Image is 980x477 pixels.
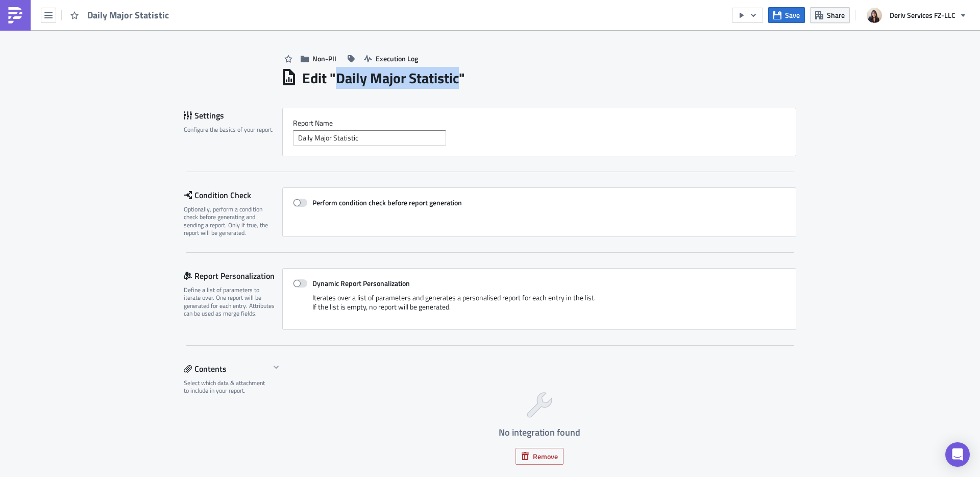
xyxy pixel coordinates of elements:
[945,442,970,467] div: Open Intercom Messenger
[293,293,786,319] div: Iterates over a list of parameters and generates a personalised report for each entry in the list...
[184,205,276,237] div: Optionally, perform a condition check before generating and sending a report. Only if true, the r...
[827,10,845,20] span: Share
[516,448,563,465] button: Remove
[533,451,558,462] span: Remove
[376,53,418,64] span: Execution Log
[810,7,850,23] button: Share
[87,9,170,21] span: Daily Major Statistic
[499,427,580,438] h4: No integration found
[890,10,955,20] span: Deriv Services FZ-LLC
[768,7,805,23] button: Save
[184,379,270,395] div: Select which data & attachment to include in your report.
[184,187,282,203] div: Condition Check
[184,126,276,133] div: Configure the basics of your report.
[359,51,423,66] button: Execution Log
[184,108,282,123] div: Settings
[293,118,786,128] label: Report Nam﻿e
[302,69,465,87] h1: Edit " Daily Major Statistic "
[184,268,282,283] div: Report Personalization
[184,286,276,318] div: Define a list of parameters to iterate over. One report will be generated for each entry. Attribu...
[861,4,972,27] button: Deriv Services FZ-LLC
[866,7,883,24] img: Avatar
[785,10,800,20] span: Save
[312,53,336,64] span: Non-PII
[184,361,270,376] div: Contents
[312,197,462,208] strong: Perform condition check before report generation
[296,51,341,66] button: Non-PII
[312,278,410,289] strong: Dynamic Report Personalization
[270,361,282,373] button: Hide content
[7,7,23,23] img: PushMetrics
